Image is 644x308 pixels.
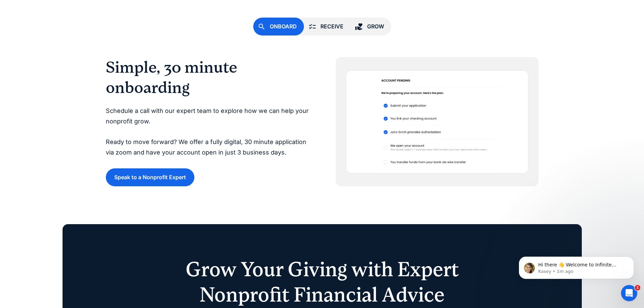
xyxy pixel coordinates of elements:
h2: Simple, 30 minute onboarding [106,57,309,98]
div: Grow [367,22,384,31]
h1: Grow Your Giving with Expert Nonprofit Financial Advice [149,257,495,307]
div: Onboard [270,22,297,31]
p: Schedule a call with our expert team to explore how we can help your nonprofit grow. Ready to mov... [106,106,309,158]
a: Speak to a Nonprofit Expert [106,168,194,186]
div: Receive [320,22,343,31]
iframe: Intercom live chat [621,285,637,301]
iframe: Intercom notifications message [509,242,644,290]
span: 1 [635,285,640,290]
img: endowment account [346,70,528,173]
